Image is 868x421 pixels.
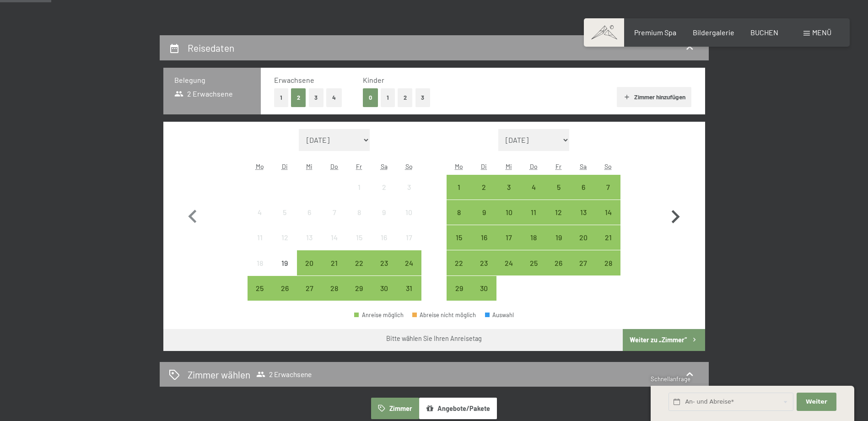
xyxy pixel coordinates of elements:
button: 2 [291,88,306,107]
div: 19 [273,259,296,282]
div: Tue Sep 02 2025 [472,175,496,200]
div: 22 [348,259,371,282]
abbr: Freitag [555,162,561,170]
div: 13 [572,209,595,232]
div: Fri Aug 15 2025 [347,225,372,250]
div: 22 [447,259,470,282]
div: Sat Sep 27 2025 [571,250,596,275]
div: Wed Sep 10 2025 [496,200,521,225]
div: Fri Aug 01 2025 [347,175,372,200]
div: Sat Aug 09 2025 [372,200,396,225]
div: Sat Aug 30 2025 [372,276,396,301]
div: Anreise möglich [472,276,496,301]
div: Anreise möglich [472,225,496,250]
div: Thu Aug 21 2025 [322,250,347,275]
div: Mon Aug 25 2025 [248,276,272,301]
div: Fri Sep 19 2025 [546,225,571,250]
div: Anreise möglich [447,250,471,275]
div: Sat Sep 13 2025 [571,200,596,225]
span: 2 Erwachsene [256,370,312,379]
abbr: Montag [455,162,463,170]
div: Thu Aug 07 2025 [322,200,347,225]
div: Anreise möglich [571,225,596,250]
div: 20 [572,234,595,257]
div: Thu Sep 25 2025 [521,250,546,275]
div: 30 [473,285,496,308]
div: 11 [522,209,545,232]
div: Anreise nicht möglich [248,225,272,250]
button: Zimmer [371,398,419,419]
div: Anreise möglich [571,250,596,275]
div: Abreise nicht möglich [412,312,476,318]
div: Anreise möglich [472,175,496,200]
div: Anreise möglich [546,225,571,250]
span: Bildergalerie [693,28,734,37]
abbr: Freitag [356,162,362,170]
div: 23 [473,259,496,282]
div: Anreise möglich [546,175,571,200]
h2: Reisedaten [188,42,234,54]
div: 27 [572,259,595,282]
div: Thu Sep 04 2025 [521,175,546,200]
div: Fri Sep 12 2025 [546,200,571,225]
div: Sat Aug 16 2025 [372,225,396,250]
div: Sun Sep 28 2025 [596,250,620,275]
div: Wed Aug 06 2025 [297,200,322,225]
abbr: Mittwoch [506,162,512,170]
div: Anreise nicht möglich [347,175,372,200]
div: Tue Aug 05 2025 [272,200,297,225]
div: Fri Sep 26 2025 [546,250,571,275]
div: Thu Sep 11 2025 [521,200,546,225]
div: Wed Sep 24 2025 [496,250,521,275]
div: Anreise nicht möglich [396,175,421,200]
div: Anreise möglich [322,250,347,275]
div: Anreise nicht möglich [248,250,272,275]
button: Weiter [797,393,836,411]
div: 14 [323,234,346,257]
div: Anreise möglich [248,276,272,301]
button: Weiter zu „Zimmer“ [623,329,705,351]
button: Nächster Monat [662,129,689,301]
div: 30 [372,285,395,308]
div: Mon Sep 22 2025 [447,250,471,275]
div: 29 [447,285,470,308]
div: Sun Sep 14 2025 [596,200,620,225]
div: Anreise nicht möglich [347,225,372,250]
div: 20 [298,259,321,282]
div: Anreise nicht möglich [396,200,421,225]
button: 3 [415,88,431,107]
div: 24 [497,259,520,282]
abbr: Samstag [580,162,587,170]
div: 9 [372,209,395,232]
div: Anreise möglich [347,250,372,275]
div: 24 [397,259,420,282]
div: Mon Sep 29 2025 [447,276,471,301]
div: Anreise möglich [372,250,396,275]
div: Mon Aug 04 2025 [248,200,272,225]
span: 2 Erwachsene [174,89,233,99]
div: Tue Sep 30 2025 [472,276,496,301]
div: 17 [397,234,420,257]
div: 28 [597,259,620,282]
div: Fri Sep 05 2025 [546,175,571,200]
div: 26 [547,259,570,282]
div: Anreise nicht möglich [322,225,347,250]
div: Anreise möglich [521,200,546,225]
div: Anreise nicht möglich [272,250,297,275]
span: BUCHEN [750,28,778,37]
div: 7 [323,209,346,232]
div: Anreise nicht möglich [297,200,322,225]
div: Anreise möglich [472,250,496,275]
div: 15 [348,234,371,257]
button: 2 [398,88,413,107]
div: Sun Aug 31 2025 [396,276,421,301]
button: 0 [363,88,378,107]
h2: Zimmer wählen [188,368,250,381]
div: Anreise nicht möglich [322,200,347,225]
div: Wed Aug 13 2025 [297,225,322,250]
div: Tue Aug 12 2025 [272,225,297,250]
div: Anreise möglich [521,225,546,250]
div: 18 [522,234,545,257]
span: Kinder [363,76,384,84]
abbr: Mittwoch [306,162,313,170]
